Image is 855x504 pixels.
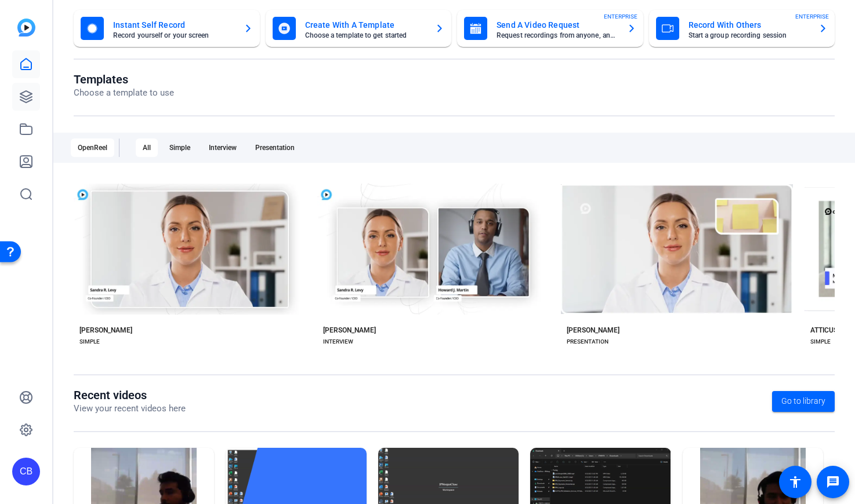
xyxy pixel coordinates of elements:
[79,337,100,346] div: SIMPLE
[74,402,186,415] p: View your recent videos here
[71,138,114,157] div: OpenReel
[810,326,838,335] div: ATTICUS
[266,10,452,47] button: Create With A TemplateChoose a template to get started
[604,12,637,21] span: ENTERPRISE
[649,10,835,47] button: Record With OthersStart a group recording sessionENTERPRISE
[136,138,158,157] div: All
[689,32,810,39] mat-card-subtitle: Start a group recording session
[113,18,234,32] mat-card-title: Instant Self Record
[113,32,234,39] mat-card-subtitle: Record yourself or your screen
[497,32,618,39] mat-card-subtitle: Request recordings from anyone, anywhere
[457,10,643,47] button: Send A Video RequestRequest recordings from anyone, anywhereENTERPRISE
[567,337,608,346] div: PRESENTATION
[79,326,132,335] div: [PERSON_NAME]
[17,19,35,36] img: blue-gradient.svg
[162,138,197,157] div: Simple
[74,10,260,47] button: Instant Self RecordRecord yourself or your screen
[12,458,40,485] div: CB
[788,475,802,489] mat-icon: accessibility
[323,337,353,346] div: INTERVIEW
[810,337,831,346] div: SIMPLE
[305,18,426,32] mat-card-title: Create With A Template
[772,391,835,412] a: Go to library
[781,395,825,407] span: Go to library
[689,18,810,32] mat-card-title: Record With Others
[826,475,840,489] mat-icon: message
[74,388,186,402] h1: Recent videos
[497,18,618,32] mat-card-title: Send A Video Request
[567,326,619,335] div: [PERSON_NAME]
[305,32,426,39] mat-card-subtitle: Choose a template to get started
[74,86,174,100] p: Choose a template to use
[74,72,174,86] h1: Templates
[795,12,829,21] span: ENTERPRISE
[323,326,376,335] div: [PERSON_NAME]
[202,138,244,157] div: Interview
[248,138,302,157] div: Presentation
